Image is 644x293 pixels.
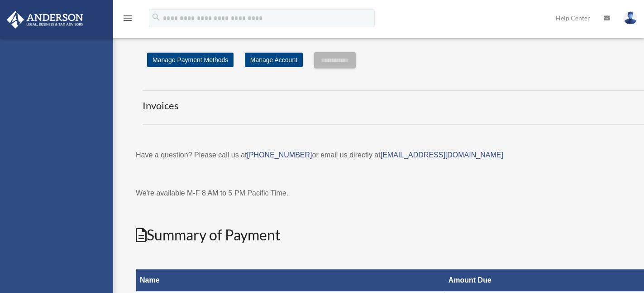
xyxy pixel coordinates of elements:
[245,53,303,67] a: Manage Account
[247,151,312,159] a: [PHONE_NUMBER]
[136,269,445,292] th: Name
[381,151,503,159] a: [EMAIL_ADDRESS][DOMAIN_NAME]
[4,11,86,29] img: Anderson Advisors Platinum Portal
[147,53,234,67] a: Manage Payment Methods
[624,11,637,24] img: User Pic
[122,13,133,24] i: menu
[151,12,161,22] i: search
[122,16,133,24] a: menu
